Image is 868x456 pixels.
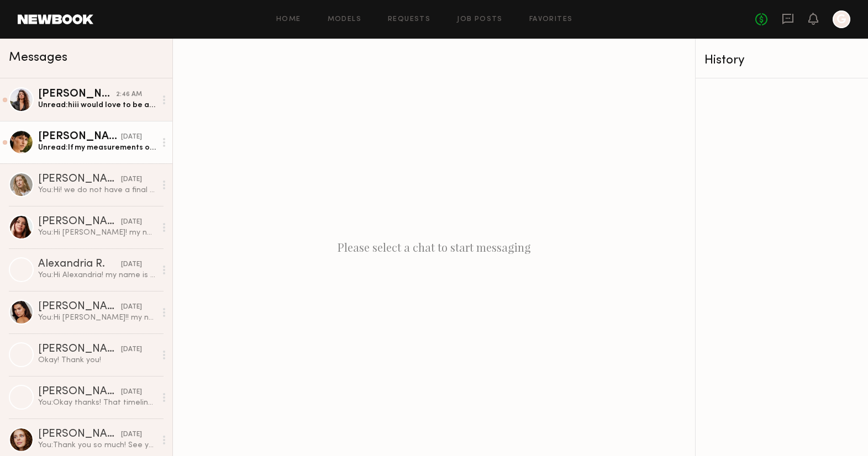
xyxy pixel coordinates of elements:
div: [PERSON_NAME] [38,344,121,355]
div: Unread: If my measurements on my profile look like a fit, then I’m interested in coming for a fit... [38,142,156,153]
div: You: Okay thanks! That timeline won't work with our shoot but thought I would check. Thanks again ! [38,397,156,408]
a: Models [328,16,361,23]
div: You: Thank you so much! See you then [38,440,156,450]
div: You: Hi [PERSON_NAME]! my name is [PERSON_NAME] and I am reaching out to see if you'd be open to ... [38,227,156,238]
div: [DATE] [121,344,142,355]
div: [PERSON_NAME] [38,131,121,142]
a: Favorites [529,16,573,23]
div: [PERSON_NAME] [38,429,121,440]
div: [PERSON_NAME] [38,386,121,397]
div: Unread: hiii would love to be a part of this, when would you need me [38,100,156,110]
div: You: Hi! we do not have a final date yet - it will be early November. Before we finalize we will ... [38,185,156,195]
div: [DATE] [121,430,142,440]
div: [DATE] [121,217,142,227]
div: [DATE] [121,132,142,142]
div: [DATE] [121,302,142,312]
div: You: Hi [PERSON_NAME]!! my name is [PERSON_NAME] and I am reaching out to see if you'd be open to... [38,312,156,323]
a: Requests [388,16,430,23]
div: 2:46 AM [116,89,142,100]
div: Alexandria R. [38,259,121,270]
div: You: Hi Alexandria! my name is [PERSON_NAME] and I am reaching out to see if you'd be open to a 2... [38,270,156,280]
div: [PERSON_NAME] [38,301,121,312]
div: [PERSON_NAME] [38,174,121,185]
div: [DATE] [121,174,142,185]
span: Messages [9,51,67,64]
div: Please select a chat to start messaging [173,39,695,456]
a: Job Posts [457,16,503,23]
div: [PERSON_NAME] [38,89,116,100]
div: [PERSON_NAME] [38,216,121,227]
div: Okay! Thank you! [38,355,156,365]
div: History [704,54,859,67]
a: G [833,10,850,28]
div: [DATE] [121,387,142,397]
div: [DATE] [121,259,142,270]
a: Home [276,16,301,23]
